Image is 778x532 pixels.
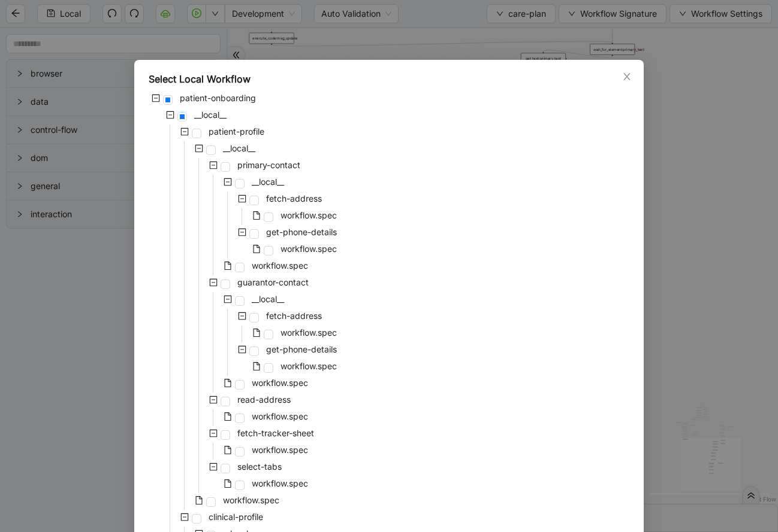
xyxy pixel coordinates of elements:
[252,445,308,455] span: workflow.spec
[264,309,324,323] span: fetch-address
[235,393,293,407] span: read-address
[206,510,266,524] span: clinical-profile
[252,177,284,187] span: __local__
[209,512,263,522] span: clinical-profile
[166,111,174,119] span: minus-square
[278,208,339,223] span: workflow.spec
[224,446,232,454] span: file
[620,70,634,83] button: Close
[177,91,258,105] span: patient-onboarding
[622,72,632,81] span: close
[223,143,255,153] span: __local__
[264,225,339,239] span: get-phone-details
[252,378,308,388] span: workflow.spec
[152,94,160,102] span: minus-square
[237,277,309,287] span: guarantor-contact
[235,426,316,440] span: fetch-tracker-sheet
[209,126,264,136] span: patient-profile
[180,513,189,521] span: minus-square
[238,228,246,236] span: minus-square
[206,124,267,139] span: patient-profile
[194,110,227,120] span: __local__
[235,460,284,474] span: select-tabs
[209,396,218,404] span: minus-square
[224,178,232,186] span: minus-square
[249,292,287,306] span: __local__
[237,394,291,405] span: read-address
[264,342,339,357] span: get-phone-details
[252,211,261,220] span: file
[180,127,189,136] span: minus-square
[238,312,246,320] span: minus-square
[238,194,246,203] span: minus-square
[149,72,629,86] div: Select Local Workflow
[221,493,282,507] span: workflow.spec
[195,496,203,504] span: file
[209,429,218,437] span: minus-square
[252,362,261,370] span: file
[195,144,203,153] span: minus-square
[192,108,229,122] span: __local__
[281,244,337,254] span: workflow.spec
[209,278,218,287] span: minus-square
[266,344,337,354] span: get-phone-details
[224,262,232,270] span: file
[237,160,300,170] span: primary-contact
[209,463,218,471] span: minus-square
[278,359,339,373] span: workflow.spec
[237,461,282,472] span: select-tabs
[224,479,232,488] span: file
[249,376,310,390] span: workflow.spec
[249,259,310,273] span: workflow.spec
[252,478,308,488] span: workflow.spec
[252,329,261,337] span: file
[237,428,314,438] span: fetch-tracker-sheet
[252,245,261,253] span: file
[224,412,232,421] span: file
[252,411,308,421] span: workflow.spec
[235,158,303,172] span: primary-contact
[238,345,246,354] span: minus-square
[281,327,337,338] span: workflow.spec
[223,495,279,505] span: workflow.spec
[249,175,287,189] span: __local__
[281,210,337,220] span: workflow.spec
[180,93,256,103] span: patient-onboarding
[252,294,284,304] span: __local__
[266,311,322,321] span: fetch-address
[266,227,337,237] span: get-phone-details
[281,361,337,371] span: workflow.spec
[278,326,339,340] span: workflow.spec
[249,443,310,457] span: workflow.spec
[249,476,310,491] span: workflow.spec
[278,242,339,256] span: workflow.spec
[264,191,324,206] span: fetch-address
[235,275,311,290] span: guarantor-contact
[221,141,258,156] span: __local__
[209,161,218,169] span: minus-square
[252,260,308,270] span: workflow.spec
[249,409,310,424] span: workflow.spec
[266,193,322,203] span: fetch-address
[224,379,232,387] span: file
[224,295,232,303] span: minus-square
